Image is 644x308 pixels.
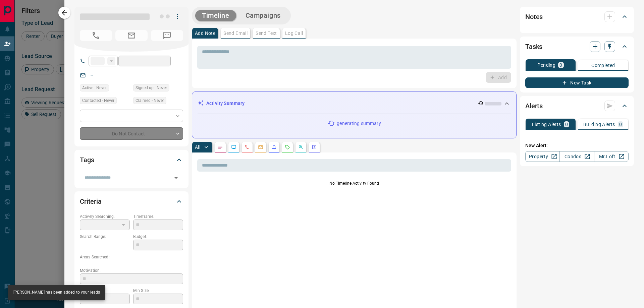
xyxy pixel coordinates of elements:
svg: Agent Actions [312,144,317,150]
button: Campaigns [239,10,287,21]
p: New Alert: [525,142,629,149]
p: Actively Searching: [80,213,130,220]
div: [PERSON_NAME] has been added to your leads [13,287,100,298]
p: Completed [591,63,615,68]
span: Claimed - Never [136,97,164,104]
p: Listing Alerts [532,122,561,127]
p: Motivation: [80,267,183,273]
p: Building Alerts [583,122,615,127]
p: Timeframe: [133,213,183,220]
svg: Listing Alerts [271,144,277,150]
div: Tags [80,152,183,168]
svg: Requests [285,144,290,150]
p: Min Size: [133,288,183,294]
span: Contacted - Never [82,97,114,104]
button: Open [171,173,181,183]
p: 0 [565,122,568,127]
a: Condos [559,151,594,162]
h2: Alerts [525,101,543,111]
p: generating summary [337,120,381,127]
p: Search Range: [80,234,130,240]
p: Budget: [133,234,183,240]
p: Activity Summary [206,100,245,107]
button: New Task [525,77,629,88]
div: Activity Summary [198,97,511,110]
h2: Tags [80,155,94,165]
a: Property [525,151,560,162]
div: Alerts [525,98,629,114]
span: No Number [80,30,112,41]
a: Mr.Loft [594,151,629,162]
svg: Calls [245,144,250,150]
a: -- [91,72,93,78]
div: Tasks [525,39,629,55]
p: -- - -- [80,240,130,251]
svg: Opportunities [298,144,304,150]
button: Timeline [195,10,236,21]
h2: Criteria [80,196,102,207]
p: No Timeline Activity Found [197,180,511,186]
div: Criteria [80,193,183,209]
p: All [195,145,200,149]
svg: Lead Browsing Activity [231,144,236,150]
p: 0 [619,122,622,127]
span: No Number [151,30,183,41]
h2: Notes [525,11,543,22]
span: Active - Never [82,84,107,91]
svg: Emails [258,144,263,150]
div: Notes [525,9,629,25]
svg: Notes [218,144,223,150]
p: Areas Searched: [80,254,183,260]
span: No Email [115,30,148,41]
h2: Tasks [525,41,542,52]
div: Do Not Contact [80,127,183,140]
p: 0 [559,63,562,67]
span: Signed up - Never [136,84,167,91]
p: Pending [537,63,555,67]
p: Add Note [195,31,215,36]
